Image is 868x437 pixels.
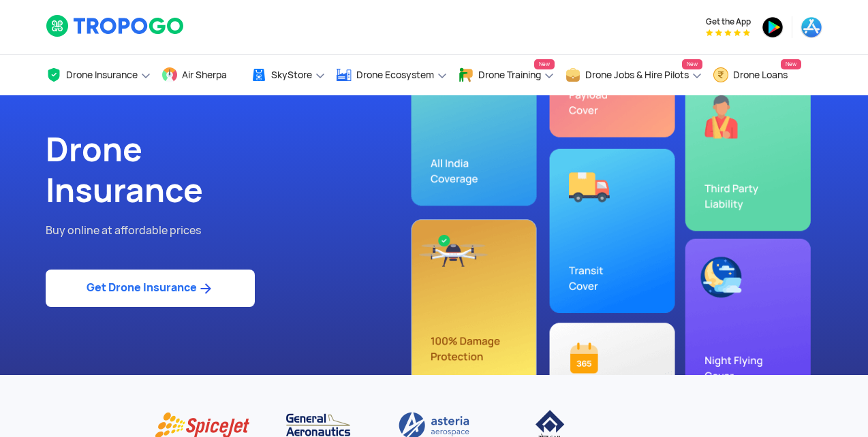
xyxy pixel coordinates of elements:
[46,222,424,240] p: Buy online at affordable prices
[356,69,434,80] span: Drone Ecosystem
[565,55,702,95] a: Drone Jobs & Hire PilotsNew
[271,69,312,80] span: SkyStore
[336,55,448,95] a: Drone Ecosystem
[713,55,801,95] a: Drone LoansNew
[46,270,255,307] a: Get Drone Insurance
[46,55,151,95] a: Drone Insurance
[251,55,326,95] a: SkyStore
[458,55,555,95] a: Drone TrainingNew
[66,69,138,80] span: Drone Insurance
[478,69,541,80] span: Drone Training
[781,59,801,69] span: New
[46,129,424,211] h1: Drone Insurance
[706,29,750,36] img: App Raking
[46,14,185,37] img: logoHeader.svg
[585,69,689,80] span: Drone Jobs & Hire Pilots
[706,16,751,27] span: Get the App
[182,69,227,80] span: Air Sherpa
[534,59,555,69] span: New
[682,59,702,69] span: New
[801,16,822,38] img: ic_appstore.png
[161,55,241,95] a: Air Sherpa
[762,16,784,38] img: ic_playstore.png
[733,69,788,80] span: Drone Loans
[197,280,214,297] img: ic_arrow_forward_blue.svg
